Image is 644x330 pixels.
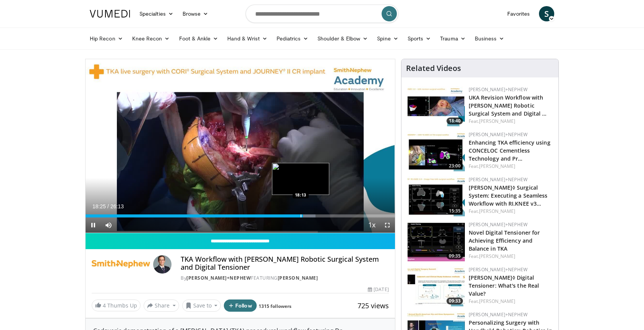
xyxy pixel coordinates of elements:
[408,86,465,126] a: 18:40
[278,275,318,281] a: [PERSON_NAME]
[135,6,178,21] a: Specialties
[470,31,509,46] a: Business
[469,298,552,305] div: Feat.
[272,163,329,195] img: image.jpeg
[101,217,116,233] button: Mute
[469,274,539,297] a: [PERSON_NAME]◊ Digital Tensioner: What's the Real Value?
[447,208,463,214] span: 15:35
[406,64,461,73] h4: Related Videos
[92,203,106,209] span: 18:25
[408,86,465,126] img: 02205603-5ba6-4c11-9b25-5721b1ef82fa.150x105_q85_crop-smart_upscale.jpg
[186,275,251,281] a: [PERSON_NAME]+Nephew
[110,203,124,209] span: 26:13
[469,253,552,260] div: Feat.
[372,31,403,46] a: Spine
[408,176,465,216] img: 50c97ff3-26b0-43aa-adeb-5f1249a916fc.150x105_q85_crop-smart_upscale.jpg
[272,31,313,46] a: Pediatrics
[539,6,554,21] a: S
[469,139,550,162] a: Enhancing TKA efficiency using CONCELOC Cementless Technology and Pr…
[107,203,109,209] span: /
[469,131,527,138] a: [PERSON_NAME]+Nephew
[86,59,395,233] video-js: Video Player
[175,31,223,46] a: Foot & Ankle
[144,299,179,312] button: Share
[128,31,175,46] a: Knee Recon
[223,31,272,46] a: Hand & Wrist
[408,266,465,306] a: 09:33
[408,131,465,171] img: cad15a82-7a4e-4d99-8f10-ac9ee335d8e8.150x105_q85_crop-smart_upscale.jpg
[408,131,465,171] a: 23:00
[469,311,527,318] a: [PERSON_NAME]+Nephew
[313,31,372,46] a: Shoulder & Elbow
[469,118,552,125] div: Feat.
[479,253,515,259] a: [PERSON_NAME]
[92,299,141,311] a: 4 Thumbs Up
[469,184,548,207] a: [PERSON_NAME]◊ Surgical System: Executing a Seamless Workflow with RI.KNEE v3…
[358,301,389,310] span: 725 views
[181,275,388,282] div: By FEATURING
[85,31,128,46] a: Hip Recon
[408,221,465,261] img: 6906a9b6-27f2-4396-b1b2-551f54defe1e.150x105_q85_crop-smart_upscale.jpg
[469,208,552,215] div: Feat.
[469,229,540,252] a: Novel Digital Tensioner for Achieving Efficiency and Balance in TKA
[479,298,515,304] a: [PERSON_NAME]
[469,266,527,273] a: [PERSON_NAME]+Nephew
[403,31,436,46] a: Sports
[181,255,388,272] h4: TKA Workflow with [PERSON_NAME] Robotic Surgical System and Digital Tensioner
[469,94,547,117] a: UKA Revision Workflow with [PERSON_NAME] Robotic Surgical System and Digital …
[90,10,130,18] img: VuMedi Logo
[469,176,527,183] a: [PERSON_NAME]+Nephew
[224,299,257,312] button: Follow
[259,303,291,309] a: 1315 followers
[469,221,527,228] a: [PERSON_NAME]+Nephew
[178,6,213,21] a: Browse
[435,31,470,46] a: Trauma
[368,286,388,293] div: [DATE]
[86,214,395,217] div: Progress Bar
[182,299,221,312] button: Save to
[447,298,463,304] span: 09:33
[153,255,172,274] img: Avatar
[103,302,106,309] span: 4
[408,176,465,216] a: 15:35
[503,6,534,21] a: Favorites
[246,5,398,23] input: Search topics, interventions
[479,163,515,169] a: [PERSON_NAME]
[447,118,463,124] span: 18:40
[469,163,552,170] div: Feat.
[86,217,101,233] button: Pause
[408,221,465,261] a: 09:35
[380,217,395,233] button: Fullscreen
[447,253,463,259] span: 09:35
[479,118,515,124] a: [PERSON_NAME]
[364,217,380,233] button: Playback Rate
[447,163,463,169] span: 23:00
[469,86,527,93] a: [PERSON_NAME]+Nephew
[479,208,515,214] a: [PERSON_NAME]
[408,266,465,306] img: 72f8c4c6-2ed0-4097-a262-5c97cbbe0685.150x105_q85_crop-smart_upscale.jpg
[92,255,150,274] img: Smith+Nephew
